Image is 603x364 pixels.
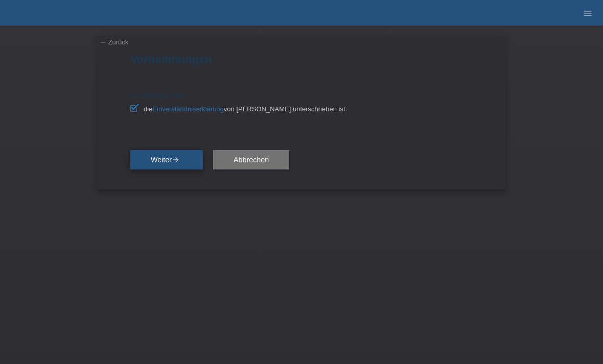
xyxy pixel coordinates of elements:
[172,156,180,164] i: arrow_forward
[152,105,223,113] a: Einverständniserklärung
[130,105,473,113] label: die von [PERSON_NAME] unterschrieben ist.
[130,150,203,169] button: Weiterarrow_forward
[583,8,593,18] i: menu
[100,38,128,46] a: ← Zurück
[130,53,473,66] h1: Vorbedinungen
[151,156,182,164] span: Weiter
[234,156,269,164] span: Abbrechen
[130,91,473,113] div: Ich bestätige, dass
[577,10,598,16] a: menu
[213,150,289,169] button: Abbrechen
